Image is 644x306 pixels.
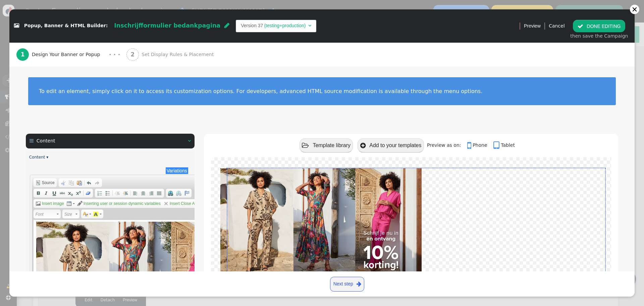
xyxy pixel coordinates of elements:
[155,189,163,197] a: Justify
[570,33,628,40] div: then save the Campaign
[21,51,25,58] b: 1
[113,189,121,197] a: Decrease Indent
[578,24,583,29] span: 
[224,23,229,29] span: 
[131,189,139,197] a: Align Left
[493,142,515,148] a: Tablet
[59,179,67,186] a: Cut (Ctrl+X)
[34,220,240,287] div: Rich Text Editor, editor1
[34,189,42,197] a: Bold (Ctrl+B)
[66,189,74,197] a: Subscript
[167,189,175,197] a: Link (Ctrl+K)
[300,138,353,152] button: Template library
[220,168,422,276] img: 8e08cae555400ca3.jpeg
[302,142,309,149] span: 
[64,210,74,218] span: Size
[142,51,216,58] span: Set Display Rules & Placement
[188,138,191,143] span: 
[104,189,112,197] a: Insert/Remove Bulleted List
[32,51,103,58] span: Design Your Banner or Popup
[493,141,501,150] span: 
[24,23,108,29] span: Popup, Banner & HTML Builder:
[263,22,307,29] td: (testing+production)
[74,189,83,197] a: Superscript
[147,189,155,197] a: Align Right
[39,88,605,94] div: To edit an element, simply click on it to access its customization options. For developers, advan...
[162,200,217,207] a: Insert Close Action button
[34,200,65,207] a: Insert image
[573,20,625,32] button: DONE EDITING
[92,210,103,218] a: Background Color
[41,201,64,206] span: Insert image
[16,43,126,67] a: 1 Design Your Banner or Popup · · ·
[175,189,183,197] a: Unlink
[139,189,147,197] a: Center
[41,180,55,185] span: Source
[130,51,135,58] b: 2
[357,280,361,288] span: 
[109,50,120,59] div: · · ·
[169,201,216,206] span: Insert Close Action button
[427,142,466,148] span: Preview as on:
[166,167,188,174] button: Variations
[524,23,541,30] span: Preview
[241,22,263,29] td: Version 37
[308,23,311,28] span: 
[183,189,191,197] a: Anchor
[42,189,50,197] a: Italic (Ctrl+I)
[549,23,565,29] a: Cancel
[467,141,473,150] span: 
[96,189,104,197] a: Insert/Remove Numbered List
[34,210,61,218] a: Font
[76,200,162,207] a: Inserting user or session dynamic variables
[34,179,56,186] a: Source
[121,189,129,197] a: Increase Indent
[65,200,76,207] a: Table
[67,179,75,186] a: Copy (Ctrl+C)
[58,189,66,197] a: Strikethrough
[84,189,92,197] a: Remove Format
[37,138,55,143] span: Content
[114,22,220,29] span: Inschrijfformulier bedankpagina
[93,179,101,186] a: Redo (Ctrl+Y)
[50,189,58,197] a: Underline (Ctrl+U)
[85,179,93,186] a: Undo (Ctrl+Z)
[467,142,492,148] a: Phone
[524,20,541,32] a: Preview
[36,210,56,218] span: Font
[360,142,366,149] span: 
[82,210,92,218] a: Text Color
[14,24,19,28] span: 
[83,201,161,206] span: Inserting user or session dynamic variables
[330,277,364,292] a: Next step
[358,138,424,152] button: Add to your templates
[126,43,229,67] a: 2 Set Display Rules & Placement
[29,155,49,160] a: Content ▾
[75,179,84,186] a: Paste (Ctrl+V)
[62,210,79,218] a: Size
[30,138,34,143] span: 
